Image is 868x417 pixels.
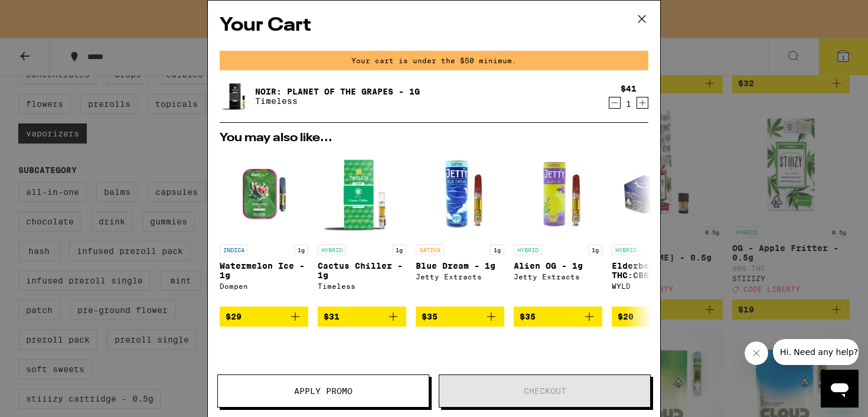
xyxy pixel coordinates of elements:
div: Jetty Extracts [416,273,504,281]
p: HYBRID [514,245,542,255]
h2: You may also like... [220,132,648,144]
span: $29 [226,312,242,321]
img: Timeless - Cactus Chiller - 1g [318,150,406,239]
span: $35 [422,312,438,321]
iframe: Close message [745,341,768,365]
p: Elderberry THC:CBN 2:1 Gummies [612,261,700,280]
p: Timeless [255,96,420,106]
p: Blue Dream - 1g [416,261,504,271]
a: Open page for Alien OG - 1g from Jetty Extracts [514,150,602,307]
a: Open page for Cactus Chiller - 1g from Timeless [318,150,406,307]
button: Add to bag [612,307,700,327]
span: Apply Promo [294,387,353,395]
p: 1g [392,245,406,255]
div: WYLD [612,282,700,290]
img: NOIR: Planet of the Grapes - 1g [220,80,253,113]
span: Checkout [524,387,566,395]
div: $41 [621,84,637,93]
button: Add to bag [220,307,308,327]
p: Alien OG - 1g [514,261,602,271]
button: Decrement [609,97,621,109]
img: Dompen - Watermelon Ice - 1g [220,150,308,239]
span: $35 [520,312,536,321]
img: WYLD - Elderberry THC:CBN 2:1 Gummies [612,150,700,239]
span: $31 [324,312,340,321]
iframe: Message from company [773,339,859,365]
a: Open page for Elderberry THC:CBN 2:1 Gummies from WYLD [612,150,700,307]
p: 1g [490,245,504,255]
button: Checkout [439,374,651,408]
p: 1g [294,245,308,255]
p: HYBRID [612,245,640,255]
div: Your cart is under the $50 minimum. [220,51,648,70]
span: $20 [618,312,634,321]
button: Apply Promo [217,374,429,408]
div: Timeless [318,282,406,290]
p: Cactus Chiller - 1g [318,261,406,280]
iframe: Button to launch messaging window [821,370,859,408]
button: Add to bag [514,307,602,327]
img: Jetty Extracts - Alien OG - 1g [514,150,602,239]
a: Open page for Watermelon Ice - 1g from Dompen [220,150,308,307]
button: Add to bag [318,307,406,327]
button: Add to bag [416,307,504,327]
div: 1 [621,99,637,109]
img: Jetty Extracts - Blue Dream - 1g [416,150,504,239]
p: Watermelon Ice - 1g [220,261,308,280]
p: SATIVA [416,245,444,255]
a: NOIR: Planet of the Grapes - 1g [255,87,420,96]
div: Dompen [220,282,308,290]
p: 1g [588,245,602,255]
a: Open page for Blue Dream - 1g from Jetty Extracts [416,150,504,307]
p: HYBRID [318,245,346,255]
h2: Your Cart [220,12,648,39]
button: Increment [637,97,648,109]
div: Jetty Extracts [514,273,602,281]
